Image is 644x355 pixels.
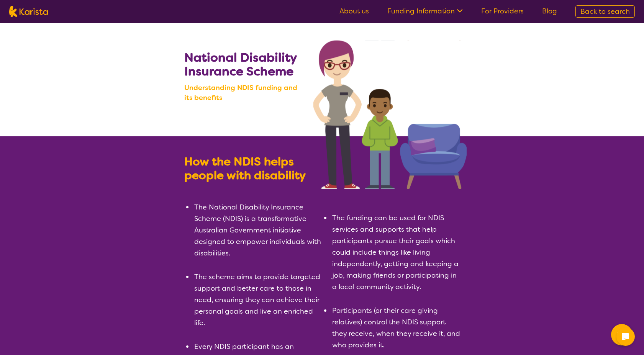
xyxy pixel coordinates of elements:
a: Blog [542,7,557,16]
a: Back to search [575,5,635,18]
a: Funding Information [387,7,463,16]
b: How the NDIS helps people with disability [184,154,306,183]
img: Search NDIS services with Karista [313,40,467,189]
a: For Providers [481,7,524,16]
b: National Disability Insurance Scheme [184,49,297,79]
b: Understanding NDIS funding and its benefits [184,83,306,103]
img: Karista logo [9,6,48,17]
button: Channel Menu [611,324,633,345]
li: Participants (or their care giving relatives) control the NDIS support they receive, when they re... [331,305,460,351]
a: About us [339,7,369,16]
li: The National Disability Insurance Scheme (NDIS) is a transformative Australian Government initiat... [193,201,322,259]
span: Back to search [580,7,630,16]
li: The scheme aims to provide targeted support and better care to those in need, ensuring they can a... [193,271,322,329]
li: The funding can be used for NDIS services and supports that help participants pursue their goals ... [331,212,460,293]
